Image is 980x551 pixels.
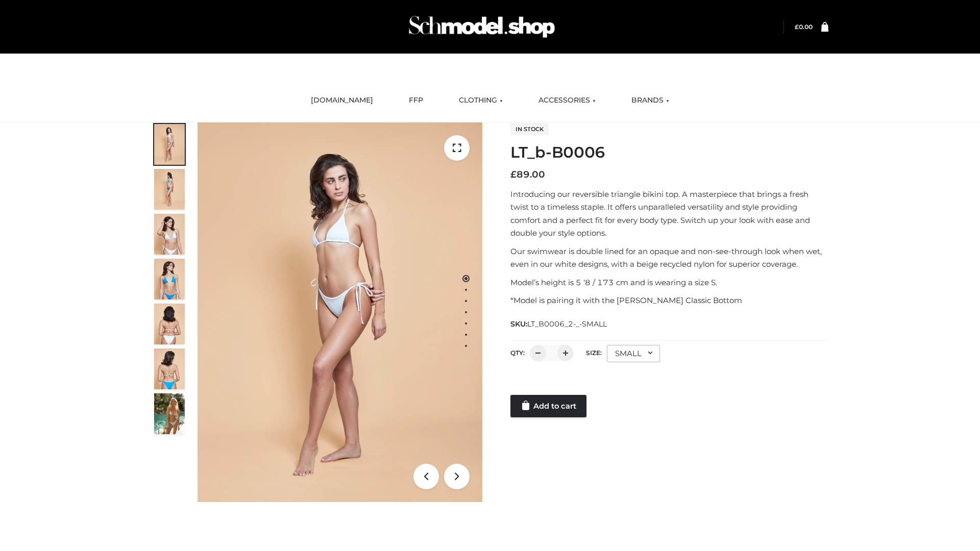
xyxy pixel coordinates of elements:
[510,395,586,417] a: Add to cart
[154,169,185,210] img: ArielClassicBikiniTop_CloudNine_AzureSky_OW114ECO_2-scaled.jpg
[154,304,185,344] img: ArielClassicBikiniTop_CloudNine_AzureSky_OW114ECO_7-scaled.jpg
[586,349,602,357] label: Size:
[154,214,185,255] img: ArielClassicBikiniTop_CloudNine_AzureSky_OW114ECO_3-scaled.jpg
[510,143,828,162] h1: LT_b-B0006
[510,318,608,330] span: SKU:
[154,124,185,165] img: ArielClassicBikiniTop_CloudNine_AzureSky_OW114ECO_1-scaled.jpg
[154,393,185,434] img: Arieltop_CloudNine_AzureSky2.jpg
[451,89,510,112] a: CLOTHING
[795,23,813,31] bdi: 0.00
[401,89,431,112] a: FFP
[510,188,828,240] p: Introducing our reversible triangle bikini top. A masterpiece that brings a fresh twist to a time...
[510,349,525,357] label: QTY:
[607,345,660,362] div: SMALL
[624,89,677,112] a: BRANDS
[527,319,607,329] span: LT_B0006_2-_-SMALL
[510,276,828,289] p: Model’s height is 5 ‘8 / 173 cm and is wearing a size S.
[795,23,799,31] span: £
[154,259,185,299] img: ArielClassicBikiniTop_CloudNine_AzureSky_OW114ECO_4-scaled.jpg
[303,89,381,112] a: [DOMAIN_NAME]
[405,7,558,47] img: Schmodel Admin 964
[154,348,185,389] img: ArielClassicBikiniTop_CloudNine_AzureSky_OW114ECO_8-scaled.jpg
[510,123,549,135] span: In stock
[531,89,603,112] a: ACCESSORIES
[198,122,482,502] img: ArielClassicBikiniTop_CloudNine_AzureSky_OW114ECO_1
[510,245,828,271] p: Our swimwear is double lined for an opaque and non-see-through look when wet, even in our white d...
[510,169,545,180] bdi: 89.00
[795,23,813,31] a: £0.00
[510,294,828,307] p: *Model is pairing it with the [PERSON_NAME] Classic Bottom
[510,169,517,180] span: £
